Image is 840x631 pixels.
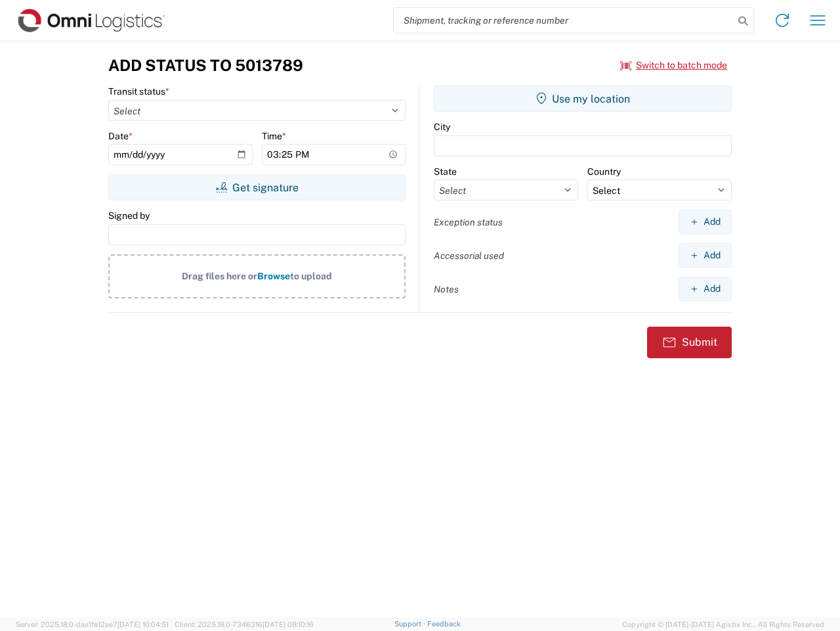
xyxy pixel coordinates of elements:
[16,620,169,628] span: Server: 2025.18.0-daa1fe12ee7
[108,85,169,97] label: Transit status
[108,174,406,200] button: Get signature
[108,56,303,75] h3: Add Status to 5013789
[262,620,314,628] span: [DATE] 08:10:16
[620,55,727,76] button: Switch to batch mode
[117,620,169,628] span: [DATE] 10:04:51
[434,283,459,295] label: Notes
[108,130,133,142] label: Date
[679,210,732,234] button: Add
[175,620,314,628] span: Client: 2025.18.0-7346316
[182,271,257,281] span: Drag files here or
[434,166,457,177] label: State
[434,85,732,112] button: Use my location
[647,327,732,358] button: Submit
[394,620,427,628] a: Support
[622,619,824,630] span: Copyright © [DATE]-[DATE] Agistix Inc., All Rights Reserved
[427,620,461,628] a: Feedback
[434,250,504,262] label: Accessorial used
[434,121,450,133] label: City
[257,271,290,281] span: Browse
[262,130,286,142] label: Time
[394,8,734,33] input: Shipment, tracking or reference number
[108,210,150,222] label: Signed by
[679,277,732,301] button: Add
[679,243,732,268] button: Add
[587,166,621,177] label: Country
[434,216,503,228] label: Exception status
[290,271,332,281] span: to upload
